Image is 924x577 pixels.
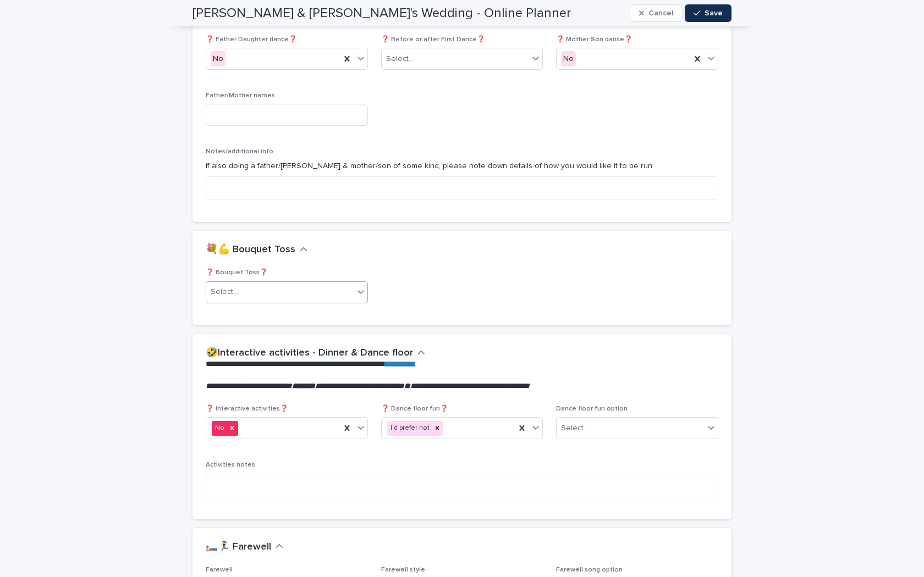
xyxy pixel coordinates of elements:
[381,567,425,573] span: Farewell style
[705,9,723,17] span: Save
[648,9,673,17] span: Cancel
[206,148,273,155] span: Notes/additional info
[561,423,588,434] div: Select...
[206,160,718,172] p: If also doing a father/[PERSON_NAME] & mother/son of some kind, please note down details of how y...
[630,4,683,22] button: Cancel
[206,244,307,256] button: 💐💪 Bouquet Toss
[386,53,414,65] div: Select...
[206,462,255,468] span: Activities notes
[211,51,226,67] div: No
[561,51,576,67] div: No
[206,244,295,256] h2: 💐💪 Bouquet Toss
[212,421,226,436] div: No
[193,5,571,21] h2: [PERSON_NAME] & [PERSON_NAME]'s Wedding - Online Planner
[206,92,275,99] span: Father/Mother names
[206,567,233,573] span: Farewell
[206,36,297,43] span: ❓ Father Daughter dance❓
[211,286,238,298] div: Select...
[685,4,732,22] button: Save
[206,347,425,359] button: 🤣Interactive activities - Dinner & Dance floor
[206,269,268,276] span: ❓ Bouquet Toss❓
[206,406,288,412] span: ❓ Interactive activities❓
[206,541,271,553] h2: 🛏️🏃‍♀️ Farewell
[556,567,623,573] span: Farewell song option
[206,347,413,359] h2: 🤣Interactive activities - Dinner & Dance floor
[381,406,448,412] span: ❓ Dance floor fun❓
[556,36,632,43] span: ❓ Mother Son dance❓
[387,421,431,436] div: I'd prefer not
[556,406,628,412] span: Dance floor fun option
[381,36,485,43] span: ❓ Before or after First Dance❓
[206,541,283,553] button: 🛏️🏃‍♀️ Farewell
